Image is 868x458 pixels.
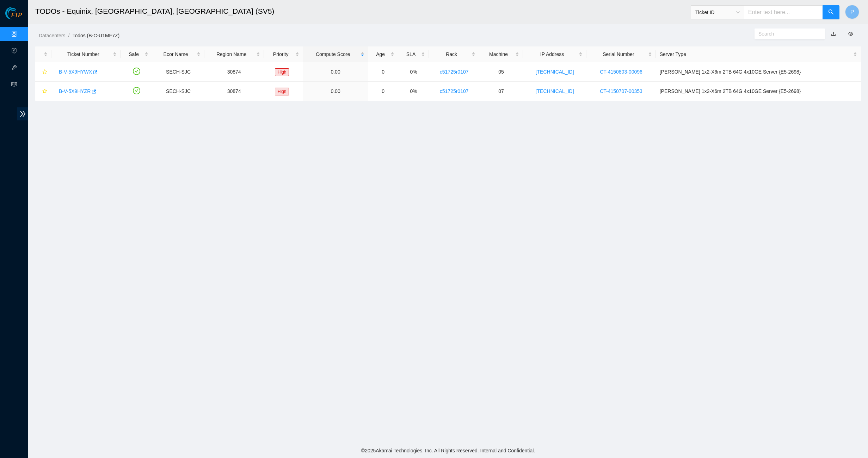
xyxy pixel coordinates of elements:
[204,82,264,101] td: 30874
[656,62,861,82] td: [PERSON_NAME] 1x2-X6m 2TB 64G 4x10GE Server {E5-2698}
[5,7,36,19] img: Akamai Technologies
[303,82,368,101] td: 0.00
[133,68,140,75] span: check-circle
[536,69,574,75] a: [TECHNICAL_ID]
[152,62,204,82] td: SECH-SJC
[368,82,398,101] td: 0
[479,82,523,101] td: 07
[39,33,65,38] a: Datacenters
[368,62,398,82] td: 0
[11,79,17,93] span: read
[600,88,642,94] a: CT-4150707-00353
[826,28,841,39] button: download
[398,62,429,82] td: 0%
[850,8,854,17] span: P
[744,5,823,19] input: Enter text here...
[11,12,22,19] span: FTP
[303,62,368,82] td: 0.00
[17,107,28,120] span: double-right
[5,13,22,22] a: Akamai TechnologiesFTP
[600,69,642,75] a: CT-4150803-00096
[42,89,47,94] span: star
[848,31,853,36] span: eye
[39,86,48,97] button: star
[440,88,469,94] a: c51725r0107
[133,87,140,94] span: check-circle
[59,69,92,75] a: B-V-5X9HYWX
[275,68,289,76] span: High
[275,88,289,95] span: High
[828,9,834,16] span: search
[695,7,740,18] span: Ticket ID
[823,5,839,19] button: search
[656,82,861,101] td: [PERSON_NAME] 1x2-X6m 2TB 64G 4x10GE Server {E5-2698}
[42,69,47,75] span: star
[536,88,574,94] a: [TECHNICAL_ID]
[758,30,815,38] input: Search
[204,62,264,82] td: 30874
[479,62,523,82] td: 05
[440,69,469,75] a: c51725r0107
[59,88,91,94] a: B-V-5X9HYZR
[72,33,119,38] a: Todos (B-C-U1MF7Z)
[28,443,868,458] footer: © 2025 Akamai Technologies, Inc. All Rights Reserved. Internal and Confidential.
[68,33,69,38] span: /
[39,66,48,77] button: star
[831,31,836,37] a: download
[152,82,204,101] td: SECH-SJC
[398,82,429,101] td: 0%
[845,5,859,19] button: P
